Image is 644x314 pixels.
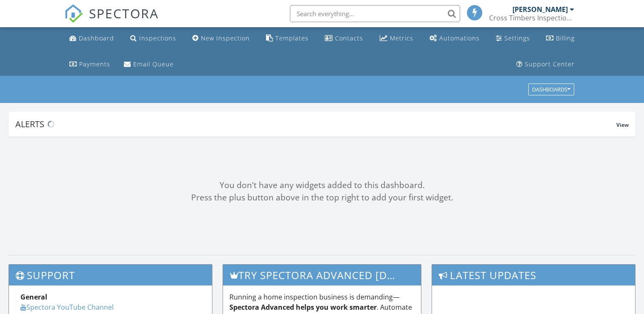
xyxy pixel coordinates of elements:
[201,34,250,42] div: New Inspection
[512,5,568,14] div: [PERSON_NAME]
[66,31,117,46] a: Dashboard
[616,121,629,128] span: View
[64,4,83,23] img: The Best Home Inspection Software - Spectora
[66,57,114,72] a: Payments
[321,31,366,46] a: Contacts
[263,31,312,46] a: Templates
[556,34,575,42] div: Billing
[9,191,635,204] div: Press the plus button above in the top right to add your first widget.
[229,303,377,312] strong: Spectora Advanced helps you work smarter
[223,265,421,285] h3: Try spectora advanced [DATE]
[64,11,159,29] a: SPECTORA
[9,179,635,191] div: You don't have any widgets added to this dashboard.
[9,265,212,285] h3: Support
[20,303,114,312] a: Spectora YouTube Channel
[525,60,575,68] div: Support Center
[528,84,574,96] button: Dashboards
[426,31,483,46] a: Automations (Basic)
[127,31,180,46] a: Inspections
[376,31,417,46] a: Metrics
[189,31,253,46] a: New Inspection
[543,31,578,46] a: Billing
[489,14,574,22] div: Cross Timbers Inspection, LLC.
[79,60,110,68] div: Payments
[275,34,309,42] div: Templates
[335,34,363,42] div: Contacts
[504,34,530,42] div: Settings
[89,4,159,22] span: SPECTORA
[20,292,47,302] strong: General
[133,60,174,68] div: Email Queue
[120,57,177,72] a: Email Queue
[139,34,176,42] div: Inspections
[79,34,114,42] div: Dashboard
[15,118,616,130] div: Alerts
[390,34,413,42] div: Metrics
[532,87,570,93] div: Dashboards
[492,31,533,46] a: Settings
[290,5,460,22] input: Search everything...
[439,34,480,42] div: Automations
[432,265,635,285] h3: Latest Updates
[513,57,578,72] a: Support Center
